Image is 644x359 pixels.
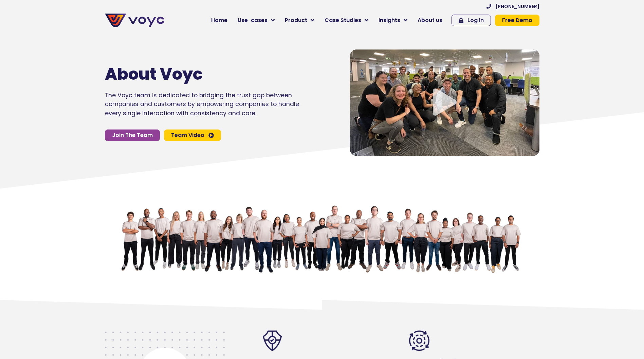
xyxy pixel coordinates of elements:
span: [PHONE_NUMBER] [495,4,539,9]
span: Log In [467,18,484,23]
span: Join The Team [112,133,153,138]
span: Product [285,16,307,24]
h1: About Voyc [105,64,279,84]
div: Video play button [431,88,458,117]
p: The Voyc team is dedicated to bridging the trust gap between companies and customers by empowerin... [105,91,299,118]
span: Case Studies [325,16,361,24]
span: About us [418,16,442,24]
span: Team Video [171,133,204,138]
a: Team Video [164,129,221,141]
img: consistency [409,331,429,351]
a: Insights [373,14,412,27]
a: Home [206,14,233,27]
a: About us [412,14,447,27]
a: Log In [452,15,491,26]
span: Insights [379,16,400,24]
span: Use-cases [238,16,268,24]
a: Case Studies [319,14,373,27]
a: Product [280,14,319,27]
a: Free Demo [495,15,539,26]
span: Free Demo [502,18,532,23]
img: trusted [262,331,282,351]
span: Home [211,16,227,24]
a: Join The Team [105,129,160,141]
img: voyc-full-logo [105,14,164,27]
a: [PHONE_NUMBER] [486,4,539,9]
a: Use-cases [233,14,280,27]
